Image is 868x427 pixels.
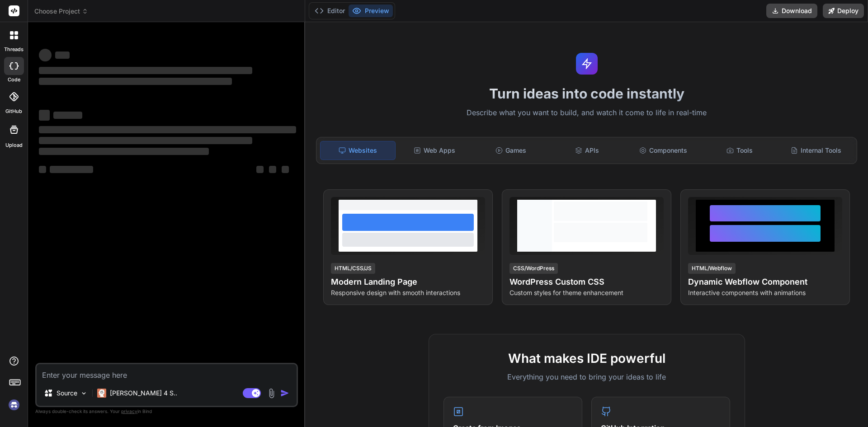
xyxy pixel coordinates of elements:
img: Pick Models [80,389,88,397]
span: ‌ [282,166,289,173]
span: ‌ [39,148,209,155]
h4: Modern Landing Page [331,276,485,288]
p: Everything you need to bring your ideas to life [443,371,730,382]
span: ‌ [269,166,276,173]
img: signin [6,397,22,413]
span: ‌ [53,112,82,119]
img: Claude 4 Sonnet [97,389,106,398]
span: ‌ [39,67,252,74]
img: attachment [266,388,277,399]
span: ‌ [39,126,296,133]
span: ‌ [50,166,93,173]
span: privacy [121,408,137,414]
button: Preview [349,5,393,17]
div: Websites [320,141,396,160]
button: Deploy [823,4,864,18]
h1: Turn ideas into code instantly [311,85,863,102]
p: [PERSON_NAME] 4 S.. [110,389,177,398]
p: Source [57,389,77,398]
p: Responsive design with smooth interactions [331,288,485,297]
p: Always double-check its answers. Your in Bind [35,407,298,416]
label: Upload [5,141,23,149]
p: Describe what you want to build, and watch it come to life in real-time [311,107,863,119]
div: Internal Tools [778,141,853,160]
span: Choose Project [34,7,88,16]
label: code [8,76,20,84]
div: HTML/CSS/JS [331,263,375,274]
h2: What makes IDE powerful [443,349,730,368]
div: Games [474,141,548,160]
span: ‌ [39,110,50,121]
h4: Dynamic Webflow Component [688,276,842,288]
span: ‌ [55,52,70,59]
div: HTML/Webflow [688,263,736,274]
span: ‌ [39,78,232,85]
div: Components [626,141,701,160]
span: ‌ [39,49,52,61]
p: Custom styles for theme enhancement [509,288,664,297]
div: Web Apps [397,141,472,160]
label: GitHub [5,108,22,115]
div: APIs [550,141,624,160]
img: icon [280,389,289,398]
span: ‌ [256,166,264,173]
h4: WordPress Custom CSS [509,276,664,288]
span: ‌ [39,137,252,144]
label: threads [4,46,24,53]
span: ‌ [39,166,46,173]
button: Editor [311,5,349,17]
div: Tools [703,141,777,160]
button: Download [766,4,817,18]
p: Interactive components with animations [688,288,842,297]
div: CSS/WordPress [509,263,558,274]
